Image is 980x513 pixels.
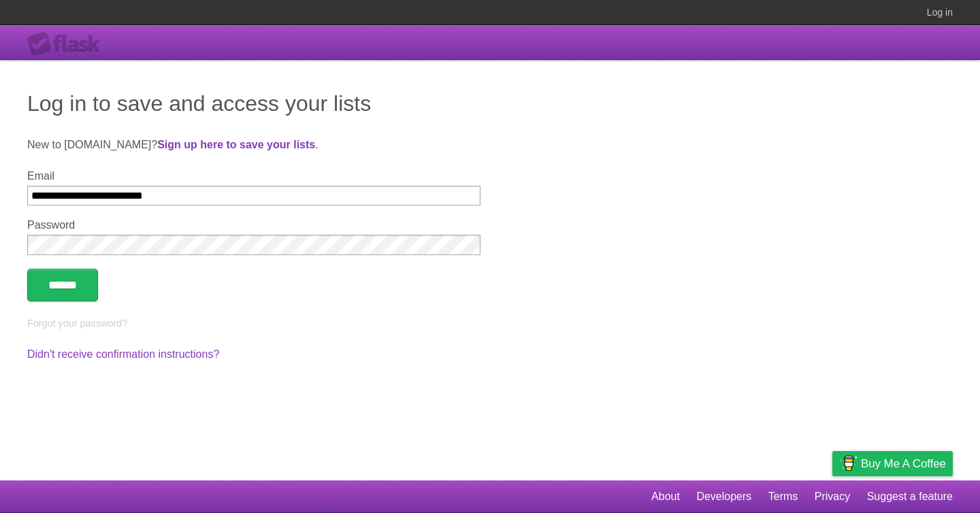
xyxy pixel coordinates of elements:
a: Buy me a coffee [832,451,953,476]
a: Terms [768,484,798,510]
label: Email [27,170,480,182]
p: New to [DOMAIN_NAME]? . [27,137,953,153]
a: About [651,484,680,510]
a: Didn't receive confirmation instructions? [27,348,219,360]
span: Buy me a coffee [861,452,946,476]
h1: Log in to save and access your lists [27,87,953,120]
div: Flask [27,32,109,56]
a: Sign up here to save your lists [157,139,315,150]
a: Developers [696,484,751,510]
img: Buy me a coffee [839,452,857,475]
a: Privacy [815,484,850,510]
label: Password [27,219,480,231]
a: Suggest a feature [867,484,953,510]
a: Forgot your password? [27,318,127,329]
